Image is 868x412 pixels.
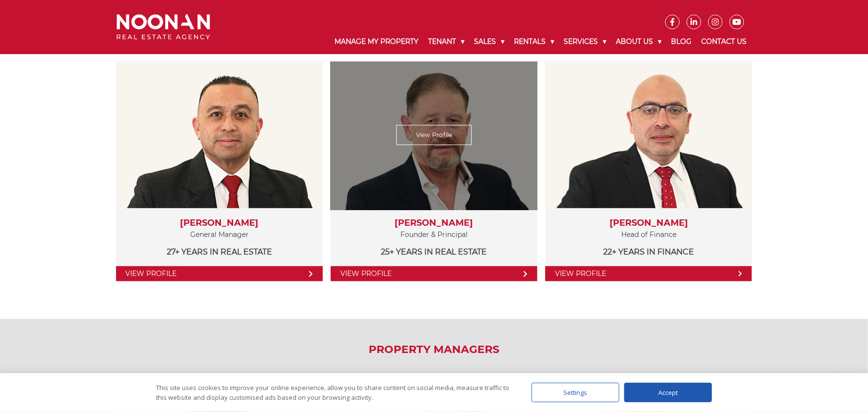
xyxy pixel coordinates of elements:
h2: Property Managers [109,343,759,356]
p: Head of Finance [555,229,742,241]
a: View Profile [396,125,472,145]
a: Services [559,29,611,54]
a: Tenant [423,29,469,54]
div: Accept [624,383,712,402]
img: Noonan Real Estate Agency [117,14,210,40]
a: View Profile [116,266,323,281]
h3: [PERSON_NAME] [555,218,742,229]
p: 27+ years in Real Estate [126,246,313,258]
p: General Manager [126,229,313,241]
div: This site uses cookies to improve your online experience, allow you to share content on social me... [156,383,512,402]
a: About Us [611,29,666,54]
p: 22+ years in Finance [555,246,742,258]
h3: [PERSON_NAME] [126,218,313,229]
h3: [PERSON_NAME] [340,218,528,229]
p: 25+ years in Real Estate [340,246,528,258]
a: View Profile [331,266,537,281]
a: Blog [666,29,696,54]
p: Founder & Principal [340,229,528,241]
a: Sales [469,29,509,54]
a: Rentals [509,29,559,54]
a: View Profile [545,266,752,281]
a: Contact Us [696,29,751,54]
a: Manage My Property [330,29,423,54]
div: Settings [532,383,619,402]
